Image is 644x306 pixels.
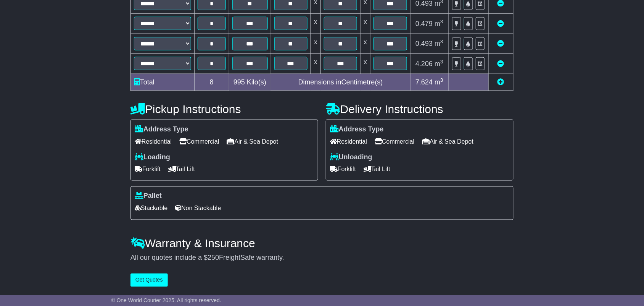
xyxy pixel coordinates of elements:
[131,74,195,91] td: Total
[375,136,414,147] span: Commercial
[168,163,195,175] span: Tail Lift
[364,163,390,175] span: Tail Lift
[435,78,443,86] span: m
[208,254,219,262] span: 250
[135,192,162,201] label: Pallet
[271,74,410,91] td: Dimensions in Centimetre(s)
[440,19,443,24] sup: 3
[311,54,321,74] td: x
[440,77,443,83] sup: 3
[330,153,372,162] label: Unloading
[361,54,370,74] td: x
[497,78,504,86] a: Add new item
[497,60,504,68] a: Remove this item
[435,60,443,68] span: m
[422,136,474,147] span: Air & Sea Depot
[135,163,161,175] span: Forklift
[135,202,167,214] span: Stackable
[497,40,504,47] a: Remove this item
[435,40,443,47] span: m
[330,125,384,134] label: Address Type
[311,14,321,34] td: x
[111,297,221,303] span: © One World Courier 2025. All rights reserved.
[497,20,504,28] a: Remove this item
[179,136,219,147] span: Commercial
[130,237,514,250] h4: Warranty & Insurance
[175,202,221,214] span: Non Stackable
[415,40,433,47] span: 0.493
[330,136,367,147] span: Residential
[440,39,443,44] sup: 3
[135,125,188,134] label: Address Type
[130,274,168,287] button: Get Quotes
[130,254,514,262] div: All our quotes include a $ FreightSafe warranty.
[227,136,279,147] span: Air & Sea Depot
[330,163,356,175] span: Forklift
[135,136,172,147] span: Residential
[435,20,443,28] span: m
[415,20,433,28] span: 0.479
[229,74,271,91] td: Kilo(s)
[233,78,245,86] span: 995
[130,103,318,115] h4: Pickup Instructions
[311,34,321,53] td: x
[361,34,370,53] td: x
[361,14,370,34] td: x
[415,60,433,68] span: 4.206
[195,74,229,91] td: 8
[415,78,433,86] span: 7.624
[326,103,514,115] h4: Delivery Instructions
[440,59,443,65] sup: 3
[135,153,170,162] label: Loading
